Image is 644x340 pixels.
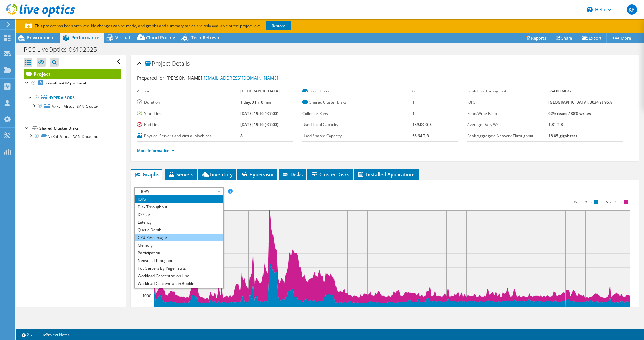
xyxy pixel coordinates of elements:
text: Read IOPS [604,200,622,204]
a: Project [24,69,121,79]
a: 2 [17,331,37,339]
label: IOPS [467,99,548,106]
text: Write IOPS [574,200,592,204]
b: 1 [412,111,415,116]
a: [EMAIL_ADDRESS][DOMAIN_NAME] [204,75,278,81]
label: Local Disks [302,88,413,94]
b: 1 day, 0 hr, 0 min [240,99,271,105]
label: Average Daily Write [467,122,548,128]
div: Shared Cluster Disks [39,124,121,132]
svg: \n [587,7,593,12]
b: 56.64 TiB [412,133,429,138]
b: 1 [412,99,415,105]
b: vxrailhost07.pcc.local [45,80,86,86]
span: Graphs [134,171,159,178]
span: IOPS [138,188,220,195]
span: KP [627,4,637,15]
b: 1.31 TiB [548,122,563,127]
a: More Information [137,148,175,153]
span: Hypervisor [241,171,274,178]
span: Installed Applications [357,171,415,178]
b: 189.00 GiB [412,122,432,127]
text: 1000 [142,293,151,298]
a: Project Notes [37,331,74,339]
label: Account [137,88,240,94]
span: Tech Refresh [191,35,219,41]
a: vxrailhost07.pcc.local [24,79,121,87]
label: Duration [137,99,240,106]
b: 354.00 MB/s [548,88,571,94]
label: Read/Write Ratio [467,110,548,117]
span: [PERSON_NAME], [167,75,278,81]
b: [GEOGRAPHIC_DATA], 3034 at 95% [548,99,612,105]
li: Queue Depth [135,226,223,234]
b: 8 [412,88,415,94]
a: Reports [521,33,551,43]
span: Cloud Pricing [146,35,175,41]
label: Used Local Capacity [302,122,413,128]
b: [DATE] 19:16 (-07:00) [240,122,278,127]
label: Peak Aggregate Network Throughput [467,133,548,139]
span: Project [145,60,170,67]
a: Share [551,33,577,43]
a: Restore [266,21,291,30]
label: Start Time [137,110,240,117]
li: Top Servers By Page Faults [135,265,223,272]
span: Performance [71,35,99,41]
b: 8 [240,133,243,138]
span: Inventory [201,171,233,178]
label: Prepared for: [137,75,166,81]
a: VxRail-Virtual-SAN-Datastore [24,132,121,140]
span: Cluster Disks [311,171,349,178]
span: Details [172,59,190,67]
a: VxRail-Virtual-SAN-Cluster [24,102,121,110]
span: VxRail-Virtual-SAN-Cluster [52,104,98,109]
p: This project has been archived. No changes can be made, and graphs and summary tables are only av... [25,22,338,29]
span: Virtual [115,35,130,41]
li: Network Throughput [135,257,223,265]
label: Collector Runs [302,110,413,117]
a: More [606,33,636,43]
h1: PCC-LiveOptics-06192025 [21,46,107,53]
li: Memory [135,241,223,249]
li: Participation [135,249,223,257]
a: Export [577,33,607,43]
li: Disk Throughput [135,203,223,211]
label: Physical Servers and Virtual Machines [137,133,240,139]
li: IO Size [135,211,223,218]
li: Workload Concentration Line [135,272,223,280]
label: Peak Disk Throughput [467,88,548,94]
li: Workload Concentration Bubble [135,280,223,288]
a: Hypervisors [24,94,121,102]
li: IOPS [135,195,223,203]
b: [DATE] 19:16 (-07:00) [240,111,278,116]
span: Servers [168,171,193,178]
b: 62% reads / 38% writes [548,111,591,116]
li: CPU Percentage [135,234,223,241]
label: End Time [137,122,240,128]
label: Shared Cluster Disks [302,99,413,106]
span: Disks [282,171,303,178]
label: Used Shared Capacity [302,133,413,139]
span: Environment [27,35,55,41]
li: Latency [135,218,223,226]
b: 18.85 gigabits/s [548,133,577,138]
b: [GEOGRAPHIC_DATA] [240,88,280,94]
